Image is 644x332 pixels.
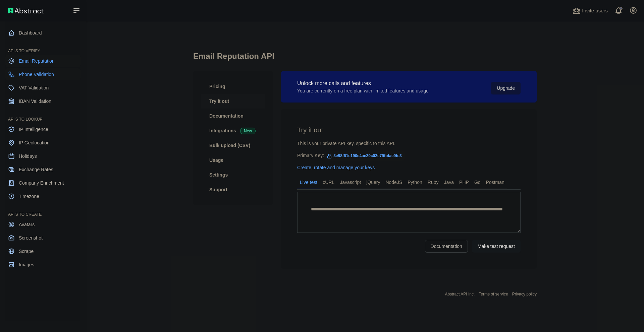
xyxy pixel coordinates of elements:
a: Timezone [5,190,80,202]
a: Postman [483,177,507,188]
div: Primary Key: [297,152,521,159]
div: You are currently on a free plan with limited features and usage [297,87,429,94]
span: Invite users [582,7,608,15]
a: Python [405,177,425,188]
span: VAT Validation [19,84,49,91]
a: Images [5,259,80,271]
a: Terms of service [479,292,508,296]
div: Unlock more calls and features [297,79,429,87]
span: Company Enrichment [19,180,64,186]
a: Live test [297,177,320,188]
img: Abstract API [8,8,44,13]
a: Abstract API Inc. [445,292,475,296]
a: Javascript [337,177,364,188]
span: IP Intelligence [19,126,48,133]
a: Documentation [201,109,265,123]
a: Support [201,182,265,197]
a: Screenshot [5,232,80,244]
button: Upgrade [491,82,521,94]
a: cURL [320,177,337,188]
span: Email Reputation [19,58,55,64]
a: Avatars [5,218,80,230]
a: Go [472,177,483,188]
a: jQuery [364,177,383,188]
a: Integrations New [201,123,265,138]
span: 3e98f61e190e4ae29c02e79fbfae9fe3 [324,151,405,161]
span: Images [19,261,34,268]
a: Dashboard [5,27,80,39]
span: Holidays [19,153,37,159]
a: Holidays [5,150,80,162]
a: Java [441,177,457,188]
span: Timezone [19,193,39,200]
a: Scrape [5,245,80,257]
span: IP Geolocation [19,139,50,146]
a: Create, rotate and manage your keys [297,165,375,170]
a: Bulk upload (CSV) [201,138,265,153]
span: IBAN Validation [19,98,51,105]
button: Make test request [472,240,521,253]
a: IBAN Validation [5,95,80,107]
h1: Email Reputation API [193,51,537,67]
a: IP Intelligence [5,123,80,135]
a: Exchange Rates [5,163,80,176]
div: API'S TO CREATE [5,204,80,217]
span: Screenshot [19,235,43,241]
a: Try it out [201,94,265,109]
span: Phone Validation [19,71,54,78]
a: IP Geolocation [5,137,80,149]
div: This is your private API key, specific to this API. [297,140,521,147]
h2: Try it out [297,125,521,135]
a: Settings [201,168,265,182]
span: Scrape [19,248,34,255]
a: Company Enrichment [5,177,80,189]
a: Phone Validation [5,68,80,80]
span: New [240,128,256,134]
button: Invite users [571,5,609,16]
span: Exchange Rates [19,166,53,173]
div: API'S TO LOOKUP [5,109,80,122]
a: Privacy policy [512,292,537,296]
a: Email Reputation [5,55,80,67]
a: Ruby [425,177,441,188]
span: Avatars [19,221,35,228]
a: Usage [201,153,265,168]
a: Pricing [201,79,265,94]
a: NodeJS [383,177,405,188]
a: VAT Validation [5,82,80,94]
a: PHP [457,177,472,188]
a: Documentation [425,240,468,253]
div: API'S TO VERIFY [5,40,80,54]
